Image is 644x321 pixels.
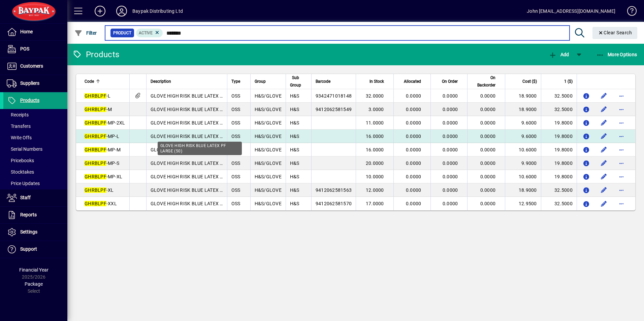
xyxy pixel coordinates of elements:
td: 9.6000 [505,130,541,143]
span: GLOVE HIGH RISK BLUE LATEX PF XL (50) [151,187,243,193]
span: GLOVE HIGH RISK BLUE LATEX PF MED (50) [151,147,247,152]
button: More options [616,185,627,195]
button: Profile [111,5,132,17]
span: H&S/GLOVE [255,187,282,193]
span: Type [231,78,240,85]
span: OSS [231,134,240,139]
span: 32.0000 [366,93,384,99]
span: Customers [20,63,43,69]
div: On Order [435,78,464,85]
a: Staff [3,189,67,206]
span: OSS [231,174,240,179]
span: On Backorder [472,74,495,89]
span: H&S/GLOVE [255,147,282,152]
em: GHRBLPF [85,93,106,99]
span: 0.0000 [480,174,496,179]
span: 16.0000 [366,134,384,139]
a: Settings [3,224,67,241]
button: Add [547,48,571,61]
em: GHRBLPF [85,201,106,206]
span: OSS [231,187,240,193]
div: GLOVE HIGH RISK BLUE LATEX PF LARGE (50) [158,142,242,155]
span: Sub Group [290,74,301,89]
span: -M [85,107,112,112]
span: H&S [290,160,299,166]
button: More options [616,91,627,101]
td: 32.5000 [541,183,577,197]
span: H&S/GLOVE [255,93,282,99]
span: 0.0000 [406,160,421,166]
span: -XL [85,187,114,193]
span: 0.0000 [480,134,496,139]
td: 32.5000 [541,89,577,103]
button: Edit [599,144,609,155]
span: 20.0000 [366,160,384,166]
span: H&S [290,174,299,179]
span: 9412062581570 [316,201,352,206]
span: 12.0000 [366,187,384,193]
span: 0.0000 [443,107,458,112]
span: 0.0000 [480,147,496,152]
a: Receipts [3,109,67,120]
td: 19.8000 [541,170,577,183]
div: Group [255,78,282,85]
span: On Order [442,78,458,85]
span: Group [255,78,266,85]
button: More options [616,117,627,128]
td: 32.5000 [541,197,577,210]
span: H&S/GLOVE [255,201,282,206]
span: Price Updates [7,181,40,186]
button: More Options [594,48,639,61]
td: 32.5000 [541,103,577,116]
span: 9412062581563 [316,187,352,193]
span: -MP-M [85,147,121,152]
span: H&S [290,201,299,206]
td: 19.8000 [541,156,577,170]
span: Clear Search [598,30,632,35]
a: Price Updates [3,178,67,189]
span: H&S [290,120,299,126]
em: GHRBLPF [85,120,106,126]
em: GHRBLPF [85,134,106,139]
td: 18.9000 [505,183,541,197]
span: 10.0000 [366,174,384,179]
mat-chip: Activation Status: Active [136,29,163,37]
div: Code [85,78,125,85]
span: 0.0000 [406,120,421,126]
span: 0.0000 [480,201,496,206]
span: Add [549,52,569,57]
em: GHRBLPF [85,187,106,193]
span: OSS [231,93,240,99]
em: GHRBLPF [85,160,106,166]
button: Add [89,5,111,17]
div: Products [72,49,119,60]
a: Serial Numbers [3,143,67,155]
span: Reports [20,212,37,217]
span: 1 ($) [564,78,573,85]
td: 10.6000 [505,143,541,156]
button: More options [616,198,627,209]
span: POS [20,46,29,51]
span: Pricebooks [7,158,34,163]
span: Suppliers [20,80,39,86]
span: -MP-L [85,134,119,139]
span: In Stock [369,78,384,85]
a: Stocktakes [3,166,67,178]
span: GLOVE HIGH RISK BLUE LATEX PF LG (50) [151,93,243,99]
span: -MP-XL [85,174,122,179]
span: Serial Numbers [7,146,42,152]
div: Sub Group [290,74,307,89]
button: Edit [599,198,609,209]
span: Receipts [7,112,29,117]
a: Knowledge Base [622,1,636,23]
span: -MP-S [85,160,119,166]
span: 0.0000 [480,187,496,193]
td: 9.6000 [505,116,541,130]
td: 19.8000 [541,116,577,130]
span: H&S [290,93,299,99]
span: -MP-2XL [85,120,125,126]
div: Allocated [398,78,427,85]
span: 0.0000 [480,107,496,112]
td: 18.9000 [505,89,541,103]
button: Edit [599,171,609,182]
